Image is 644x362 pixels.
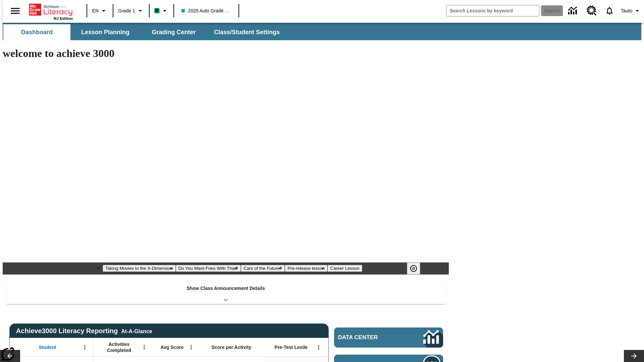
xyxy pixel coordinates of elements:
[92,7,99,14] span: EN
[3,24,70,40] button: Dashboard
[160,344,183,350] span: Avg Score
[29,2,73,20] div: Home
[285,265,327,272] button: Slide 4 Pre-release lesson
[3,23,641,40] div: SubNavbar
[209,24,285,40] button: Class/Student Settings
[212,344,252,350] span: Score per Activity
[334,327,443,348] a: Data Center
[314,342,324,352] button: Open Menu
[241,265,285,272] button: Slide 3 Cars of the Future?
[275,344,308,350] span: Pre-Test Lexile
[155,6,159,15] span: B
[5,1,25,21] button: Open side menu
[186,342,196,352] button: Open Menu
[327,265,362,272] button: Slide 5 Career Lesson
[121,327,152,335] div: At-A-Glance
[72,24,139,40] button: Lesson Planning
[176,265,241,272] button: Slide 2 Do You Want Fries With That?
[618,5,644,17] button: Profile/Settings
[89,5,111,17] button: Language: EN, Select a language
[97,341,141,353] span: Activities Completed
[583,2,601,20] a: Resource Center, Will open in new tab
[181,7,231,14] span: 2025 Auto Grade 1 A
[80,342,90,352] button: Open Menu
[564,2,583,20] a: Data Center
[6,281,445,304] div: Show Class Announcement Details
[407,262,427,275] div: Pause
[186,285,265,292] p: Show Class Announcement Details
[3,24,286,40] div: SubNavbar
[140,24,207,40] button: Grading Center
[338,334,401,341] span: Data Center
[446,5,539,16] input: search field
[115,5,147,17] button: Grade: Grade 1, Select a grade
[118,7,135,14] span: Grade 1
[139,342,149,352] button: Open Menu
[621,7,632,14] span: Tauto
[16,327,152,335] span: Achieve3000 Literacy Reporting
[407,262,420,275] button: Pause
[624,350,644,362] button: Lesson carousel, Next
[601,2,618,19] a: Notifications
[54,16,73,20] span: NJ Edition
[39,344,56,350] span: Student
[152,5,171,17] button: Boost Class color is teal. Change class color
[103,265,176,272] button: Slide 1 Taking Movies to the X-Dimension
[29,3,73,16] a: Home
[3,47,449,60] h1: welcome to achieve 3000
